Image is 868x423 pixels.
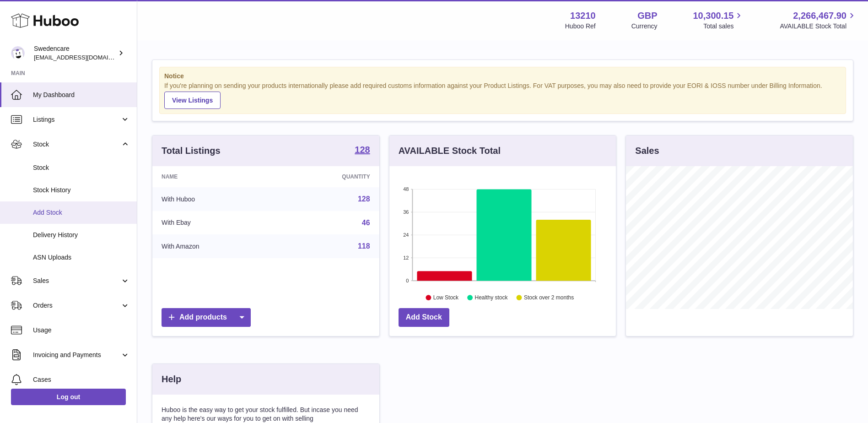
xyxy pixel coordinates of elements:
[355,145,370,156] a: 128
[34,44,116,62] div: Swedencare
[33,375,130,384] span: Cases
[33,115,120,124] span: Listings
[780,10,857,31] a: 2,266,467.90 AVAILABLE Stock Total
[703,22,744,31] span: Total sales
[162,406,370,423] p: Huboo is the easy way to get your stock fulfilled. But incase you need any help here's our ways f...
[406,278,409,283] text: 0
[152,211,276,235] td: With Ebay
[403,232,409,238] text: 24
[33,140,120,149] span: Stock
[433,294,459,301] text: Low Stock
[403,255,409,260] text: 12
[164,92,221,109] a: View Listings
[33,231,130,239] span: Delivery History
[362,219,370,227] a: 46
[570,10,596,22] strong: 13210
[358,195,370,203] a: 128
[565,22,596,31] div: Huboo Ref
[33,91,130,99] span: My Dashboard
[631,22,658,31] div: Currency
[162,308,251,327] a: Add products
[793,10,846,22] span: 2,266,467.90
[33,186,130,195] span: Stock History
[164,72,841,81] strong: Notice
[152,166,276,187] th: Name
[33,208,130,217] span: Add Stock
[474,294,508,301] text: Healthy stock
[11,46,25,60] img: gemma.horsfield@swedencare.co.uk
[276,166,379,187] th: Quantity
[33,351,120,359] span: Invoicing and Payments
[358,242,370,250] a: 118
[33,163,130,172] span: Stock
[635,145,659,157] h3: Sales
[403,209,409,215] text: 36
[524,294,574,301] text: Stock over 2 months
[33,253,130,262] span: ASN Uploads
[33,277,120,285] span: Sales
[33,301,120,310] span: Orders
[693,10,733,22] span: 10,300.15
[164,81,841,109] div: If you're planning on sending your products internationally please add required customs informati...
[33,326,130,335] span: Usage
[780,22,857,31] span: AVAILABLE Stock Total
[637,10,657,22] strong: GBP
[11,389,126,405] a: Log out
[693,10,744,31] a: 10,300.15 Total sales
[152,234,276,258] td: With Amazon
[355,145,370,154] strong: 128
[34,54,135,61] span: [EMAIL_ADDRESS][DOMAIN_NAME]
[162,373,181,385] h3: Help
[399,308,449,327] a: Add Stock
[399,145,501,157] h3: AVAILABLE Stock Total
[403,186,409,192] text: 48
[162,145,221,157] h3: Total Listings
[152,187,276,211] td: With Huboo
